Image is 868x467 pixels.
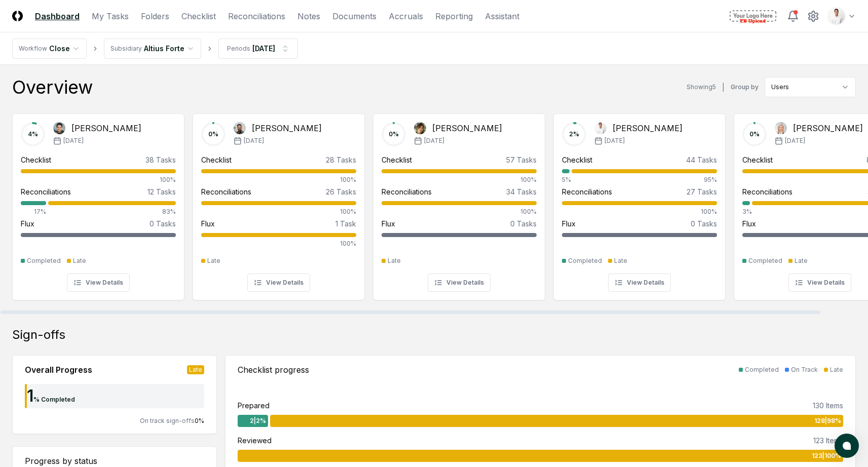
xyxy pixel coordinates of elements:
a: Reporting [435,10,473,22]
div: Reviewed [238,435,272,446]
div: Late [388,256,401,265]
div: | [722,82,725,93]
span: [DATE] [244,136,264,145]
img: Jane Liu [414,122,426,134]
span: [DATE] [605,136,625,145]
span: 123 | 100 % [812,451,841,460]
div: Late [795,256,808,265]
a: 0%Jane Liu[PERSON_NAME][DATE]Checklist57 Tasks100%Reconciliations34 Tasks100%Flux0 TasksLateView ... [373,105,545,300]
div: 123 Items [813,435,843,446]
div: 27 Tasks [687,186,717,197]
div: Flux [742,218,756,229]
div: 57 Tasks [506,154,537,165]
div: 100% [382,207,537,216]
div: 12 Tasks [147,186,176,197]
button: View Details [428,274,490,292]
div: 100% [382,175,537,184]
div: Periods [227,44,250,53]
div: 28 Tasks [326,154,356,165]
div: Late [614,256,627,265]
div: 38 Tasks [145,154,176,165]
button: View Details [788,274,851,292]
div: Reconciliations [562,186,612,197]
div: Completed [745,365,779,374]
a: Checklist [181,10,216,22]
a: Reconciliations [228,10,285,22]
div: Checklist [21,154,51,165]
div: Late [207,256,220,265]
div: [PERSON_NAME] [613,122,683,134]
div: Flux [21,218,34,229]
div: 1 [25,388,33,404]
div: Overview [12,77,93,97]
div: [DATE] [252,43,275,54]
div: Checklist [382,154,412,165]
div: 100% [201,239,356,248]
div: Overall Progress [25,364,92,376]
div: Prepared [238,400,270,411]
div: 100% [201,175,356,184]
button: View Details [67,274,130,292]
span: 2 | 2 % [250,416,266,425]
a: Accruals [389,10,423,22]
div: Flux [382,218,395,229]
a: Dashboard [35,10,80,22]
button: Periods[DATE] [218,38,298,59]
div: Checklist [562,154,592,165]
img: Fausto Lucero [234,122,246,134]
a: My Tasks [92,10,129,22]
span: 0 % [195,417,204,424]
span: [DATE] [424,136,444,145]
img: d09822cc-9b6d-4858-8d66-9570c114c672_b0bc35f1-fa8e-4ccc-bc23-b02c2d8c2b72.png [828,8,845,24]
img: TB Upload Demo logo [727,8,779,24]
button: View Details [247,274,310,292]
div: Completed [748,256,782,265]
div: 95% [572,175,717,184]
div: 17% [21,207,46,216]
div: On Track [791,365,818,374]
div: 5% [562,175,570,184]
div: 100% [201,207,356,216]
div: 0 Tasks [510,218,537,229]
img: Arthur Cook [53,122,65,134]
a: Folders [141,10,169,22]
div: 1 Task [335,218,356,229]
div: Late [187,365,204,374]
div: [PERSON_NAME] [71,122,141,134]
nav: breadcrumb [12,38,298,59]
div: 34 Tasks [506,186,537,197]
div: Late [830,365,843,374]
a: Assistant [485,10,519,22]
div: 3% [742,207,750,216]
div: % Completed [33,395,75,404]
div: 26 Tasks [326,186,356,197]
div: 100% [21,175,176,184]
span: On track sign-offs [140,417,195,424]
div: 0 Tasks [691,218,717,229]
div: Subsidiary [110,44,142,53]
div: Sign-offs [12,327,856,343]
div: 130 Items [813,400,843,411]
div: Completed [27,256,61,265]
div: Checklist [201,154,232,165]
div: Reconciliations [201,186,251,197]
a: 0%Fausto Lucero[PERSON_NAME][DATE]Checklist28 Tasks100%Reconciliations26 Tasks100%Flux1 Task100%L... [193,105,365,300]
label: Group by [731,84,759,90]
div: 44 Tasks [686,154,717,165]
img: Logo [12,11,23,21]
div: Flux [201,218,215,229]
a: 4%Arthur Cook[PERSON_NAME][DATE]Checklist38 Tasks100%Reconciliations12 Tasks17%83%Flux0 TasksComp... [12,105,184,300]
img: Shelby Cooper [775,122,787,134]
button: View Details [608,274,671,292]
div: Workflow [19,44,47,53]
a: Documents [332,10,376,22]
div: Reconciliations [21,186,71,197]
a: 2%Jonas Reyes[PERSON_NAME][DATE]Checklist44 Tasks5%95%Reconciliations27 Tasks100%Flux0 TasksCompl... [553,105,726,300]
div: 100% [562,207,717,216]
div: Checklist [742,154,773,165]
div: [PERSON_NAME] [793,122,863,134]
img: Jonas Reyes [594,122,607,134]
div: Progress by status [25,455,204,467]
span: 128 | 98 % [814,416,841,425]
div: Checklist progress [238,364,309,376]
